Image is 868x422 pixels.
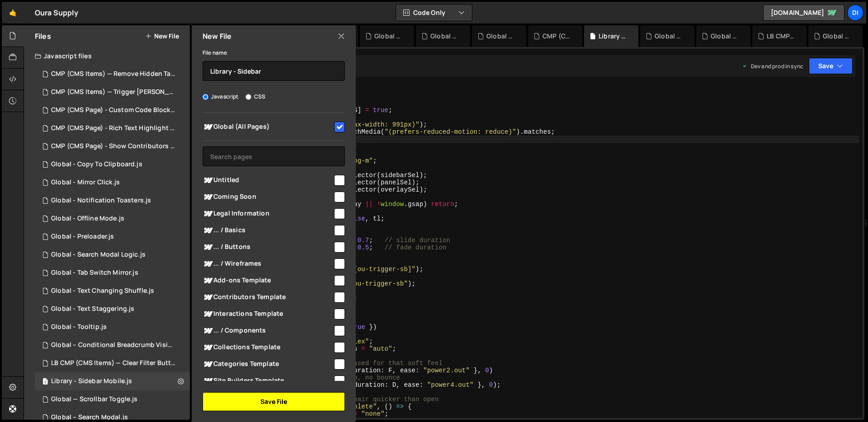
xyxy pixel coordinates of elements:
div: CMP (CMS Items) — Remove Hidden Tags on Load.js [51,70,176,78]
input: Search pages [203,146,345,166]
div: 14937/43515.js [35,83,193,101]
div: 14937/44471.js [35,173,190,192]
span: ... / Basics [203,225,333,236]
button: Save File [203,392,345,411]
span: Site Builders Template [203,375,333,386]
span: ... / Buttons [203,242,333,253]
span: Contributors Template [203,292,333,303]
input: Name [203,61,345,81]
div: CMP (CMS Page) - Rich Text Highlight Pill.js [542,32,571,41]
div: CMP (CMS Page) - Custom Code Block Setup.js [51,106,176,114]
div: 14937/44781.js [35,300,190,318]
div: Oura Supply [35,7,78,18]
div: Global - Preloader.js [51,233,114,241]
div: 14937/44585.js [35,192,190,210]
input: Javascript [203,94,208,100]
span: Untitled [203,175,333,186]
span: Collections Template [203,342,333,353]
div: 14937/44281.js [35,101,193,119]
button: New File [145,33,179,40]
div: Global - Tooltip.js [51,323,107,331]
div: Library - Sidebar Mobile.js [599,32,627,41]
div: CMP (CMS Items) — Trigger [PERSON_NAME] on Save.js [51,88,176,96]
div: Global - Text Staggering.css [374,32,403,41]
span: Coming Soon [203,192,333,202]
div: LB CMP (CMS Items) — Clear Filter Buttons.js [767,32,796,41]
span: 1 [42,379,48,386]
div: Global - Notification Toasters.js [711,32,740,41]
div: Global - Text Staggering.js [486,32,515,41]
div: 14937/45200.js [35,282,190,300]
div: Global - Offline Mode.js [655,32,684,41]
span: ... / Components [203,325,333,336]
a: [DOMAIN_NAME] [763,5,844,21]
div: 14937/44194.js [35,137,193,155]
span: Global (All Pages) [203,122,333,132]
button: Code Only [396,5,472,21]
div: Global - Copy To Clipboard.js [823,32,852,41]
label: CSS [245,92,265,101]
h2: New File [203,31,231,41]
div: 14937/44582.js [35,155,190,173]
div: Global – Conditional Breadcrumb Visibility.js [51,341,176,349]
div: Global - Tab Switch Mirror.js [51,269,138,277]
span: Add-ons Template [203,275,333,286]
h2: Files [35,31,51,41]
div: 14937/44597.js [35,119,193,137]
div: Global - Text Staggering.js [51,305,134,313]
div: 14937/44170.js [35,336,193,354]
div: Global - Text Changing Shuffle.js [51,287,154,295]
span: Categories Template [203,359,333,370]
div: Global - Notification Toasters.js [51,197,151,205]
label: Javascript [203,92,239,101]
div: CMP (CMS Page) - Show Contributors Name.js [51,142,176,150]
a: Di [847,5,863,21]
div: 14937/44975.js [35,264,190,282]
label: File name [203,48,227,57]
div: Global - Copy To Clipboard.js [51,160,142,169]
div: 14937/44851.js [35,246,190,264]
span: Interactions Template [203,309,333,319]
div: 14937/43958.js [35,228,190,246]
div: 14937/43376.js [35,354,193,372]
div: 14937/43535.js [35,65,193,83]
div: Javascript files [24,47,190,65]
div: Global - Offline Mode.js [51,215,124,223]
div: 14937/39947.js [35,390,190,408]
button: Save [809,58,853,74]
span: Legal Information [203,208,333,219]
div: Global - Mirror Click.js [51,178,120,187]
div: Global - Search Modal Logic.js [51,251,146,259]
span: ... / Wireframes [203,258,333,269]
div: Dev and prod in sync [742,62,803,70]
input: CSS [245,94,251,100]
div: Global - Search Modal Logic.js [430,32,459,41]
div: Global — Scrollbar Toggle.js [51,395,137,403]
a: 🤙 [2,2,24,23]
div: 14937/44586.js [35,210,190,228]
div: Global – Search Modal.js [51,413,128,422]
div: LB CMP (CMS Items) — Clear Filter Buttons.js [51,359,176,367]
div: Library - Sidebar Mobile.js [51,377,132,385]
div: 14937/44562.js [35,318,190,336]
div: CMP (CMS Page) - Rich Text Highlight Pill.js [51,124,176,132]
div: 14937/44593.js [35,372,190,390]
